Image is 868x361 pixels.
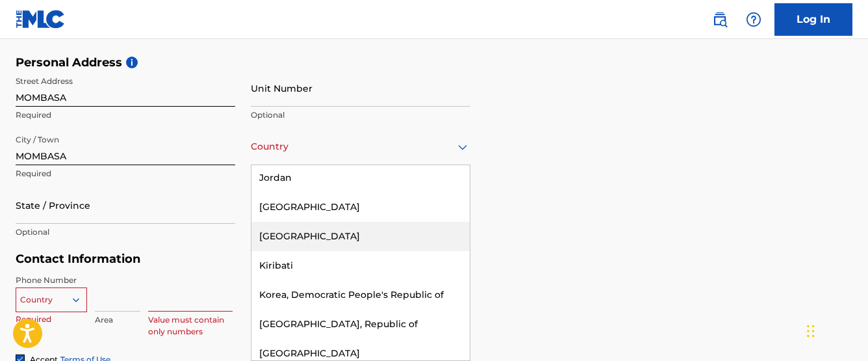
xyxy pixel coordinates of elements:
[16,10,66,29] img: MLC Logo
[251,222,470,251] div: [GEOGRAPHIC_DATA]
[807,312,815,351] div: Drag
[707,7,733,33] a: Public Search
[126,57,138,68] span: i
[774,3,852,36] a: Log In
[251,251,470,280] div: Kiribati
[16,252,470,267] h5: Contact Information
[803,299,868,361] iframe: Chat Widget
[16,55,852,70] h5: Personal Address
[16,226,235,238] p: Optional
[741,7,767,33] div: Help
[251,109,470,121] p: Optional
[16,314,87,325] p: Required
[16,168,235,180] p: Required
[251,193,470,222] div: [GEOGRAPHIC_DATA]
[746,12,761,27] img: help
[712,12,728,27] img: search
[148,314,233,338] p: Value must contain only numbers
[95,314,140,326] p: Area
[16,109,235,121] p: Required
[251,280,470,310] div: Korea, Democratic People's Republic of
[251,163,470,193] div: Jordan
[251,310,470,339] div: [GEOGRAPHIC_DATA], Republic of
